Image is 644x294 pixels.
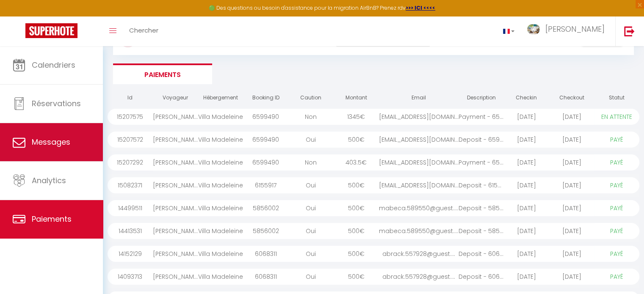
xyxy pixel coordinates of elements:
span: € [359,250,365,258]
div: 14413531 [108,223,153,239]
div: [PERSON_NAME] [153,177,198,193]
div: Villa Madeleine [198,223,243,239]
th: Description [459,91,504,105]
div: 403.5 [334,154,379,170]
div: 15207292 [108,154,153,170]
th: Statut [594,91,639,105]
div: [EMAIL_ADDRESS][DOMAIN_NAME]... [379,177,459,193]
span: Paiements [32,214,72,224]
span: € [359,272,365,281]
div: 5856002 [243,200,288,216]
div: mabeca.589550@guest.... [379,200,459,216]
div: [DATE] [504,154,549,170]
div: Villa Madeleine [198,200,243,216]
div: [EMAIL_ADDRESS][DOMAIN_NAME] [379,109,459,125]
span: Réservations [32,98,81,109]
div: [DATE] [549,246,594,262]
div: Payment - 6599490 - ... [459,154,504,170]
div: 14152129 [108,246,153,262]
div: [DATE] [504,223,549,239]
span: € [359,204,365,212]
a: >>> ICI <<<< [406,4,435,11]
div: Oui [288,132,334,148]
div: [PERSON_NAME] [153,154,198,170]
div: 1345 [334,109,379,125]
th: Booking ID [243,91,288,105]
th: Hébergement [198,91,243,105]
div: [DATE] [549,177,594,193]
div: [DATE] [504,109,549,125]
span: Chercher [129,26,158,35]
img: Super Booking [25,23,77,38]
div: 6599490 [243,132,288,148]
div: [DATE] [504,132,549,148]
div: Villa Madeleine [198,109,243,125]
div: Deposit - 5856002 - ... [459,200,504,216]
img: ... [527,24,540,34]
div: 500 [334,223,379,239]
th: Caution [288,91,334,105]
div: Oui [288,200,334,216]
div: Villa Madeleine [198,177,243,193]
div: 14499511 [108,200,153,216]
span: € [359,181,365,190]
div: Oui [288,223,334,239]
div: Oui [288,246,334,262]
div: 500 [334,269,379,285]
div: [PERSON_NAME] [153,246,198,262]
div: abrack.557928@guest.... [379,269,459,285]
div: [DATE] [504,177,549,193]
span: [PERSON_NAME] [545,24,605,34]
div: 6068311 [243,246,288,262]
div: 500 [334,200,379,216]
div: [DATE] [549,223,594,239]
div: [DATE] [504,269,549,285]
span: Analytics [32,175,66,186]
div: Deposit - 6155917 - ... [459,177,504,193]
div: 500 [334,177,379,193]
span: € [359,227,365,235]
div: [DATE] [549,269,594,285]
span: € [359,135,365,144]
span: € [360,113,365,121]
div: abrack.557928@guest.... [379,246,459,262]
div: 15207572 [108,132,153,148]
th: Id [108,91,153,105]
span: Messages [32,137,70,147]
div: 15082371 [108,177,153,193]
div: Villa Madeleine [198,269,243,285]
div: 6068311 [243,269,288,285]
div: [DATE] [504,200,549,216]
div: Non [288,109,334,125]
div: Villa Madeleine [198,246,243,262]
div: [DATE] [549,154,594,170]
div: [PERSON_NAME] [153,223,198,239]
div: [PERSON_NAME] [153,132,198,148]
div: mabeca.589550@guest.... [379,223,459,239]
th: Email [379,91,459,105]
span: € [362,158,367,167]
img: logout [624,26,635,36]
div: Deposit - 5856002 - ... [459,223,504,239]
a: ... [PERSON_NAME] [521,16,615,46]
div: Deposit - 6599490 - ... [459,132,504,148]
div: [DATE] [549,109,594,125]
th: Checkout [549,91,594,105]
div: 6599490 [243,109,288,125]
div: 5856002 [243,223,288,239]
div: [PERSON_NAME] [153,109,198,125]
th: Checkin [504,91,549,105]
div: [DATE] [549,132,594,148]
div: Villa Madeleine [198,154,243,170]
div: [DATE] [549,200,594,216]
div: 15207575 [108,109,153,125]
div: 500 [334,246,379,262]
div: [PERSON_NAME] [153,269,198,285]
div: [EMAIL_ADDRESS][DOMAIN_NAME] [379,132,459,148]
div: 500 [334,132,379,148]
div: Non [288,154,334,170]
div: [DATE] [504,246,549,262]
div: Villa Madeleine [198,132,243,148]
div: Payment - 6599490 - ... [459,109,504,125]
